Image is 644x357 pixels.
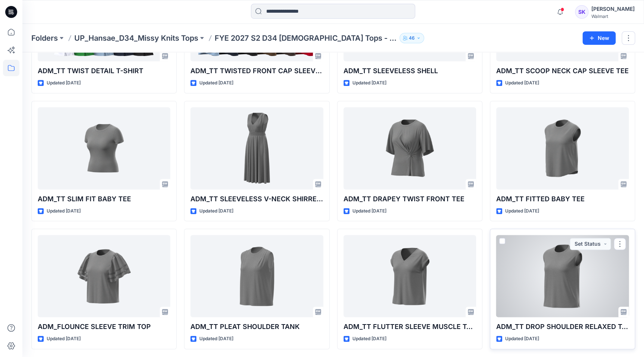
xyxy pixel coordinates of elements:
[74,33,198,43] a: UP_Hansae_D34_Missy Knits Tops
[38,235,170,317] a: ADM_FLOUNCE SLEEVE TRIM TOP
[409,34,415,42] p: 46
[190,322,323,332] p: ADM_TT PLEAT SHOULDER TANK
[399,33,424,43] button: 46
[38,322,170,332] p: ADM_FLOUNCE SLEEVE TRIM TOP
[31,33,58,43] a: Folders
[215,33,396,43] p: FYE 2027 S2 D34 [DEMOGRAPHIC_DATA] Tops - Hansae
[38,194,170,204] p: ADM_TT SLIM FIT BABY TEE
[190,194,323,204] p: ADM_TT SLEEVELESS V-NECK SHIRRED DRESS
[190,235,323,317] a: ADM_TT PLEAT SHOULDER TANK
[505,207,539,215] p: Updated [DATE]
[591,4,635,13] div: [PERSON_NAME]
[38,107,170,189] a: ADM_TT SLIM FIT BABY TEE
[343,66,476,76] p: ADM_TT SLEEVELESS SHELL
[496,322,629,332] p: ADM_TT DROP SHOULDER RELAXED TANK
[505,79,539,87] p: Updated [DATE]
[352,335,386,343] p: Updated [DATE]
[343,235,476,317] a: ADM_TT FLUTTER SLEEVE MUSCLE TANK
[496,194,629,204] p: ADM_TT FITTED BABY TEE
[352,79,386,87] p: Updated [DATE]
[496,66,629,76] p: ADM_TT SCOOP NECK CAP SLEEVE TEE
[591,13,635,19] div: Walmart
[38,66,170,76] p: ADM_TT TWIST DETAIL T-SHIRT
[505,335,539,343] p: Updated [DATE]
[47,79,81,87] p: Updated [DATE]
[496,235,629,317] a: ADM_TT DROP SHOULDER RELAXED TANK
[343,194,476,204] p: ADM_TT DRAPEY TWIST FRONT TEE
[199,79,233,87] p: Updated [DATE]
[47,207,81,215] p: Updated [DATE]
[199,207,233,215] p: Updated [DATE]
[343,322,476,332] p: ADM_TT FLUTTER SLEEVE MUSCLE TANK
[199,335,233,343] p: Updated [DATE]
[190,107,323,189] a: ADM_TT SLEEVELESS V-NECK SHIRRED DRESS
[582,31,616,45] button: New
[343,107,476,189] a: ADM_TT DRAPEY TWIST FRONT TEE
[190,66,323,76] p: ADM_TT TWISTED FRONT CAP SLEEVE TOP
[352,207,386,215] p: Updated [DATE]
[47,335,81,343] p: Updated [DATE]
[496,107,629,189] a: ADM_TT FITTED BABY TEE
[575,5,588,19] div: SK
